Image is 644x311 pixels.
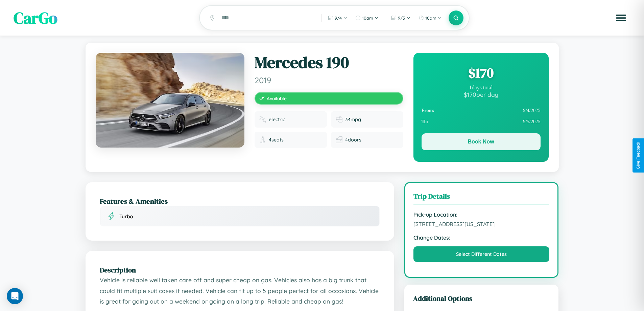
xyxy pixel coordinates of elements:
[255,75,403,85] span: 2019
[325,13,351,23] button: 9/4
[413,246,550,262] button: Select Different Dates
[425,15,436,21] span: 10am
[14,7,57,29] span: CarGo
[422,105,541,116] div: 9 / 4 / 2025
[100,265,380,275] h2: Description
[345,137,361,143] span: 4 doors
[636,142,641,169] div: Give Feedback
[336,116,342,123] img: Fuel efficiency
[388,13,414,23] button: 9/5
[269,137,284,143] span: 4 seats
[362,15,373,21] span: 10am
[413,293,550,303] h3: Additional Options
[259,116,266,123] img: Fuel type
[422,85,541,91] div: 1 days total
[612,8,630,27] button: Open menu
[413,191,550,204] h3: Trip Details
[422,91,541,98] div: $ 170 per day
[255,53,403,72] h1: Mercedes 190
[345,116,361,123] span: 34 mpg
[422,64,541,82] div: $ 170
[422,119,428,125] strong: To:
[415,13,445,23] button: 10am
[422,133,541,150] button: Book Now
[267,95,287,101] span: Available
[422,108,435,113] strong: From:
[119,213,133,220] span: Turbo
[100,196,380,206] h2: Features & Amenities
[336,136,342,143] img: Doors
[7,288,23,304] div: Open Intercom Messenger
[413,234,550,241] strong: Change Dates:
[413,221,550,227] span: [STREET_ADDRESS][US_STATE]
[398,15,405,21] span: 9 / 5
[100,275,380,307] p: Vehicle is reliable well taken care off and super cheap on gas. Vehicles also has a big trunk tha...
[413,211,550,218] strong: Pick-up Location:
[335,15,342,21] span: 9 / 4
[422,116,541,127] div: 9 / 5 / 2025
[96,53,244,148] img: Mercedes 190 2019
[352,13,382,23] button: 10am
[269,116,285,123] span: electric
[259,136,266,143] img: Seats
